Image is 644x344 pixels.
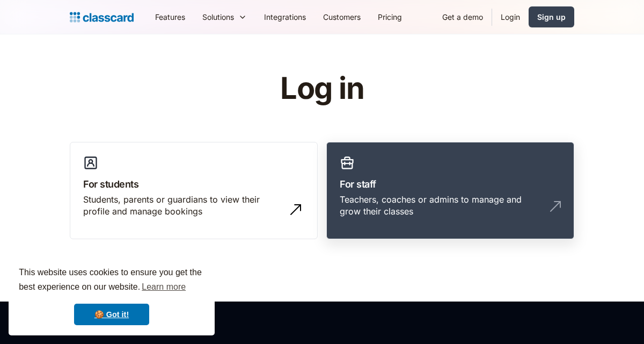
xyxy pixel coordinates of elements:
[369,5,411,29] a: Pricing
[314,5,369,29] a: Customers
[202,11,234,23] div: Solutions
[74,304,149,325] a: dismiss cookie message
[434,5,492,29] a: Get a demo
[492,5,529,29] a: Login
[147,5,194,29] a: Features
[152,72,493,105] h1: Log in
[194,5,255,29] div: Solutions
[9,256,215,335] div: cookieconsent
[70,10,134,25] a: Logo
[529,6,574,27] a: Sign up
[340,193,539,218] div: Teachers, coaches or admins to manage and grow their classes
[83,177,304,191] h3: For students
[140,279,187,295] a: learn more about cookies
[19,266,204,295] span: This website uses cookies to ensure you get the best experience on our website.
[340,177,561,191] h3: For staff
[70,142,318,240] a: For studentsStudents, parents or guardians to view their profile and manage bookings
[537,11,566,23] div: Sign up
[255,5,314,29] a: Integrations
[83,193,283,218] div: Students, parents or guardians to view their profile and manage bookings
[326,142,574,240] a: For staffTeachers, coaches or admins to manage and grow their classes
